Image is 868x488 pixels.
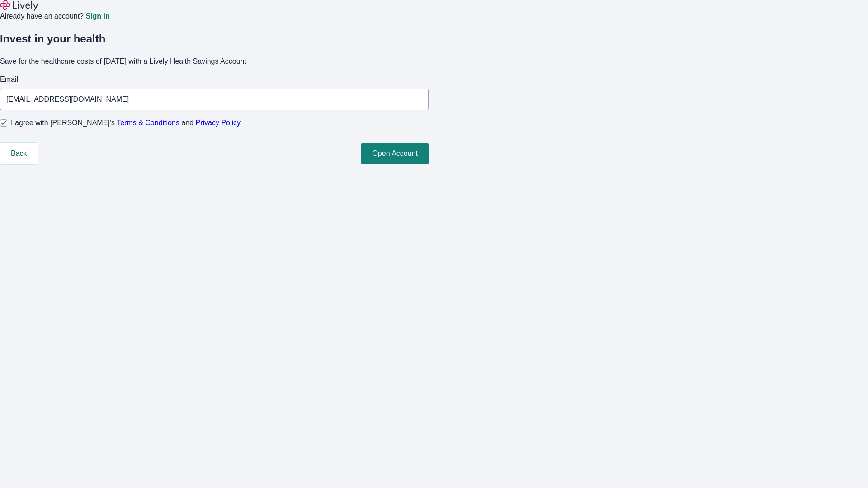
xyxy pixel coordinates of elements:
span: I agree with [PERSON_NAME]’s and [11,117,241,128]
a: Privacy Policy [196,119,241,127]
button: Open Account [361,143,429,164]
a: Terms & Conditions [117,119,179,127]
a: Sign in [85,13,109,20]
